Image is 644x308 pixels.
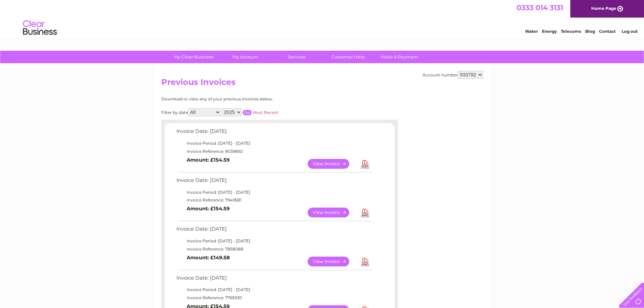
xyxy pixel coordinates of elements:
[175,147,373,156] td: Invoice Reference: 8039892
[175,224,373,237] td: Invoice Date: [DATE]
[187,255,230,261] b: Amount: £149.58
[561,29,581,34] a: Telecoms
[361,208,369,217] a: Download
[175,176,373,188] td: Invoice Date: [DATE]
[161,108,339,116] div: Filter by date
[175,188,373,196] td: Invoice Period: [DATE] - [DATE]
[308,159,357,169] a: View
[320,51,376,63] a: Customer Help
[253,110,278,115] a: Most Recent
[175,294,373,302] td: Invoice Reference: 7765530
[161,77,483,90] h2: Previous Invoices
[175,237,373,245] td: Invoice Period: [DATE] - [DATE]
[361,159,369,169] a: Download
[525,29,538,34] a: Water
[23,18,57,38] img: logo.png
[187,157,230,163] b: Amount: £154.59
[622,29,638,34] a: Log out
[187,206,230,212] b: Amount: £154.59
[517,3,563,12] a: 0333 014 3131
[423,71,483,79] div: Account number
[269,51,325,63] a: Services
[372,51,427,63] a: Make A Payment
[161,97,339,101] div: Download or view any of your previous invoices below.
[175,274,373,286] td: Invoice Date: [DATE]
[542,29,557,34] a: Energy
[217,51,273,63] a: My Account
[175,245,373,253] td: Invoice Reference: 7858088
[308,208,357,217] a: View
[175,127,373,139] td: Invoice Date: [DATE]
[361,257,369,266] a: Download
[175,196,373,204] td: Invoice Reference: 7949581
[585,29,595,34] a: Blog
[175,286,373,294] td: Invoice Period: [DATE] - [DATE]
[163,4,482,33] div: Clear Business is a trading name of Verastar Limited (registered in [GEOGRAPHIC_DATA] No. 3667643...
[599,29,616,34] a: Contact
[308,257,357,266] a: View
[175,139,373,147] td: Invoice Period: [DATE] - [DATE]
[166,51,222,63] a: My Clear Business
